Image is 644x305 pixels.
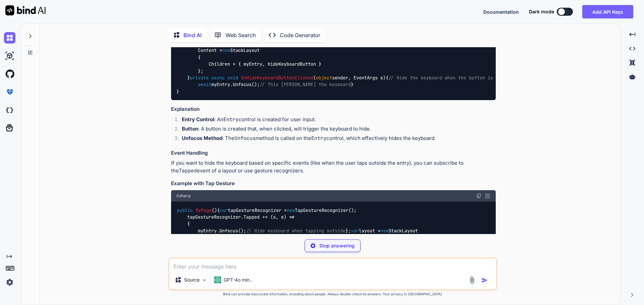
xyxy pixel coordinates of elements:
[225,31,256,39] p: Web Search
[4,104,15,116] img: darkCloudIdeIcon
[176,116,496,125] li: : An control is created for user input.
[4,32,15,44] img: chat
[190,75,386,81] span: ( )
[234,135,256,142] code: Unfocus
[483,8,519,15] button: Documentation
[5,5,46,15] img: Bind AI
[319,242,355,249] p: Stop answering
[468,276,476,284] img: attachment
[177,207,193,213] span: public
[316,75,383,81] span: sender, EventArgs e
[351,228,359,234] span: var
[171,180,496,187] h3: Example with Tap Gesture
[184,277,200,283] p: Source
[223,116,238,123] code: Entry
[380,228,388,234] span: new
[311,135,326,142] code: Entry
[529,8,554,15] span: Dark mode
[179,167,197,174] code: Tapped
[481,277,488,284] img: icon
[176,193,191,199] span: Csharp
[224,277,252,283] p: GPT-4o min..
[190,75,209,81] span: private
[176,135,496,144] li: : The method is called on the control, which effectively hides the keyboard.
[4,86,15,98] img: premium
[260,82,351,88] span: // This [PERSON_NAME] the keyboard
[171,105,496,113] h3: Explanation
[4,68,15,80] img: githubLight
[483,9,519,15] span: Documentation
[214,277,221,283] img: GPT-4o mini
[476,193,482,199] img: copy
[287,207,295,213] span: new
[196,207,212,213] span: MyPage
[220,207,228,213] span: var
[171,159,496,174] p: If you want to hide the keyboard based on specific events (like when the user taps outside the en...
[177,207,217,213] span: ()
[171,149,496,157] h3: Event Handling
[4,277,15,288] img: settings
[280,31,320,39] p: Code Generator
[316,75,332,81] span: object
[241,75,313,81] span: OnHideKeyboardButtonClicked
[176,125,496,135] li: : A button is created that, when clicked, will trigger the keyboard to hide.
[176,207,418,282] code: { tapGestureRecognizer = TapGestureRecognizer(); tapGestureRecognizer.Tapped += (s, e) => { myEnt...
[227,75,238,81] span: void
[183,31,202,39] p: Bind AI
[182,135,222,141] strong: Unfocus Method
[484,193,490,199] img: Open in Browser
[202,277,207,283] img: Pick Models
[168,292,497,297] p: Bind can provide inaccurate information, including about people. Always double-check its answers....
[388,75,515,81] span: // Hide the keyboard when the button is clicked
[4,50,15,62] img: ai-studio
[582,5,633,18] button: Add API Keys
[211,75,225,81] span: async
[246,228,345,234] span: // Hide keyboard when tapping outside
[182,116,214,123] strong: Entry Control
[198,82,211,88] span: await
[182,126,198,132] strong: Button
[222,48,230,54] span: new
